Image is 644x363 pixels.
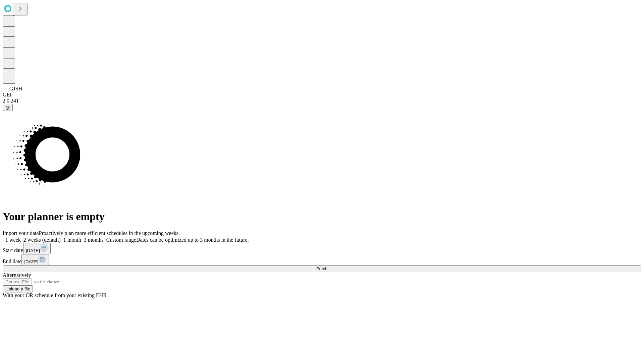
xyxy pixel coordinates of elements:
button: Upload a file [3,285,33,292]
button: Fetch [3,265,641,272]
span: With your OR schedule from your existing EHR [3,292,107,298]
div: 2.0.241 [3,98,641,104]
span: 3 months [84,237,104,243]
button: @ [3,104,13,111]
button: [DATE] [21,254,49,265]
span: Dates can be optimized up to 3 months in the future. [136,237,249,243]
span: [DATE] [24,259,38,264]
button: [DATE] [23,243,51,254]
span: Custom range [106,237,136,243]
span: 1 week [5,237,21,243]
div: Start date [3,243,641,254]
span: @ [5,105,10,110]
span: 1 month [63,237,81,243]
span: Import your data [3,230,39,236]
span: [DATE] [26,248,40,253]
span: Alternatively [3,272,31,278]
div: End date [3,254,641,265]
h1: Your planner is empty [3,210,641,223]
div: GEI [3,92,641,98]
span: 2 weeks (default) [23,237,61,243]
span: GJSH [9,86,22,91]
span: Fetch [316,266,327,271]
span: Proactively plan more efficient schedules in the upcoming weeks. [39,230,180,236]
